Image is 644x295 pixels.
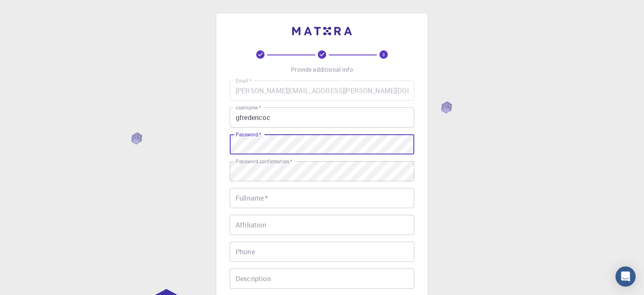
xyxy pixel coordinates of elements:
div: Open Intercom Messenger [615,266,636,287]
label: Password confirmation [236,158,292,165]
label: Email [236,77,252,84]
text: 3 [382,52,385,57]
label: username [236,104,261,111]
p: Provide additional info [291,65,353,74]
label: Password [236,131,261,138]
